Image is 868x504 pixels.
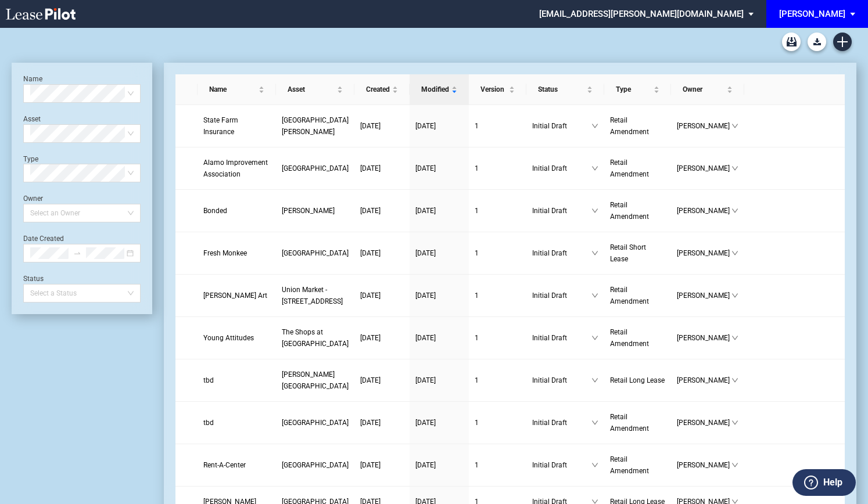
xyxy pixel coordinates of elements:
span: down [591,462,598,469]
span: [PERSON_NAME] [677,332,731,344]
span: Version [480,84,507,95]
span: [PERSON_NAME] [677,120,731,132]
span: Freshfields Village [282,419,349,427]
a: [DATE] [415,290,463,301]
span: [DATE] [360,164,381,172]
a: [DATE] [360,375,404,386]
a: [DATE] [360,163,404,174]
span: down [591,292,598,299]
span: Initial Draft [532,205,591,217]
span: [PERSON_NAME] [677,163,731,174]
a: 1 [475,247,521,259]
span: to [73,249,81,257]
a: [DATE] [415,332,463,344]
span: Retail Short Lease [610,243,646,263]
span: Maggie Michael Art [203,291,267,300]
span: 1 [475,334,479,342]
span: [PERSON_NAME] [677,459,731,471]
a: 1 [475,332,521,344]
a: [DATE] [360,120,404,132]
th: Version [469,74,526,105]
span: [DATE] [415,461,436,469]
span: down [591,250,598,257]
a: [GEOGRAPHIC_DATA][PERSON_NAME] [282,114,349,138]
a: [DATE] [415,205,463,217]
a: [DATE] [415,163,463,174]
span: [PERSON_NAME] [677,417,731,429]
span: Retail Long Lease [610,376,665,384]
span: Initial Draft [532,247,591,259]
span: Andrews Square [282,370,349,390]
span: Retail Amendment [610,159,649,178]
a: [DATE] [415,247,463,259]
span: Bonded [203,207,227,215]
span: Port Plaza [282,249,349,257]
span: [DATE] [360,122,381,130]
span: 1 [475,207,479,215]
span: 1 [475,249,479,257]
span: [DATE] [360,291,381,300]
a: 1 [475,459,521,471]
span: Casa Linda Plaza [282,116,349,136]
span: State Farm Insurance [203,116,238,136]
span: down [591,207,598,214]
a: tbd [203,417,270,429]
a: [PERSON_NAME] [282,205,349,217]
a: [GEOGRAPHIC_DATA] [282,417,349,429]
a: Retail Amendment [610,114,665,138]
span: Young Attitudes [203,334,254,342]
button: Download Blank Form [808,33,826,51]
span: down [731,419,738,426]
a: [DATE] [415,417,463,429]
span: Initial Draft [532,459,591,471]
a: 1 [475,163,521,174]
span: [DATE] [360,334,381,342]
span: 1 [475,291,479,300]
span: Retail Amendment [610,286,649,305]
span: down [591,123,598,129]
span: Initial Draft [532,417,591,429]
span: [DATE] [415,164,436,172]
span: Alamo Improvement Association [203,159,268,178]
span: [DATE] [360,376,381,384]
span: [DATE] [415,207,436,215]
span: Springdale Shopping Center [282,461,349,469]
a: [GEOGRAPHIC_DATA] [282,247,349,259]
a: Retail Amendment [610,284,665,307]
span: 1 [475,419,479,427]
a: [DATE] [360,247,404,259]
a: [DATE] [360,417,404,429]
a: Retail Short Lease [610,242,665,265]
a: Retail Amendment [610,411,665,434]
a: 1 [475,205,521,217]
span: Type [616,84,651,95]
a: Archive [782,33,801,51]
span: [DATE] [415,376,436,384]
a: State Farm Insurance [203,114,270,138]
a: 1 [475,120,521,132]
label: Date Created [23,235,64,243]
span: [DATE] [360,249,381,257]
a: Rent-A-Center [203,459,270,471]
a: Bonded [203,205,270,217]
a: Young Attitudes [203,332,270,344]
div: [PERSON_NAME] [779,9,845,19]
a: 1 [475,417,521,429]
span: down [731,462,738,469]
a: [PERSON_NAME][GEOGRAPHIC_DATA] [282,369,349,392]
a: [DATE] [360,459,404,471]
a: [DATE] [360,205,404,217]
label: Type [23,155,38,163]
span: [PERSON_NAME] [677,205,731,217]
md-menu: Download Blank Form List [804,33,830,51]
a: 1 [475,375,521,386]
span: tbd [203,376,214,384]
span: [DATE] [360,207,381,215]
a: tbd [203,375,270,386]
span: down [591,334,598,341]
span: [DATE] [360,461,381,469]
span: Initial Draft [532,375,591,386]
th: Asset [276,74,354,105]
span: down [591,419,598,426]
span: down [731,207,738,214]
